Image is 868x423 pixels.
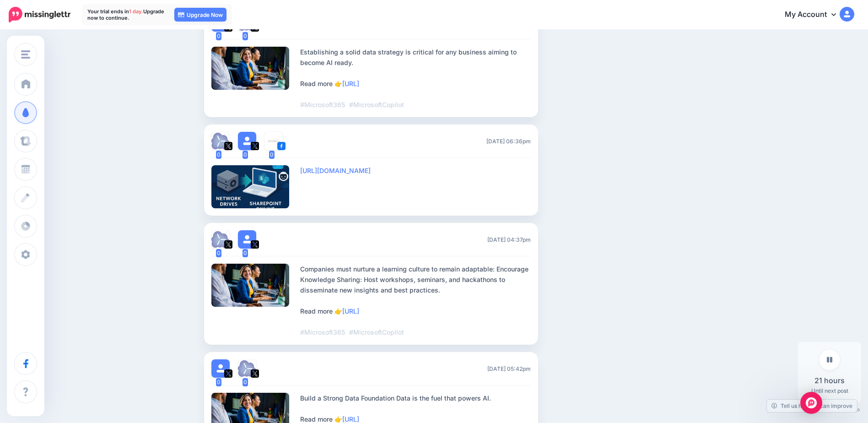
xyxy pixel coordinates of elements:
img: facebook-square.png [277,142,286,150]
a: [URL] [342,80,359,87]
span: 21 hours [814,375,845,386]
a: My Account [776,4,854,26]
span: #MicrosoftCopilot [349,101,404,108]
a: Upgrade Now [174,8,226,22]
img: user_default_image.png [238,132,256,150]
div: Establishing a solid data strategy is critical for any business aiming to become AI ready. Read m... [300,47,531,110]
span: 0 [243,249,248,257]
img: twitter-square.png [224,240,232,249]
span: 0 [243,32,248,40]
img: twitter-square.png [251,369,259,378]
img: Missinglettr [9,7,70,22]
img: twitter-square.png [224,369,232,378]
img: twitter-square.png [251,240,259,249]
span: 0 [216,32,221,40]
img: user_default_image.png [238,230,256,249]
span: [DATE] 06:36pm [486,137,531,146]
a: [URL] [342,307,359,315]
img: twitter-square.png [224,142,232,150]
div: Companies must nurture a learning culture to remain adaptable: Encourage Knowledge Sharing: Host ... [300,264,531,337]
span: #Microsoft365 [300,101,345,108]
a: Tell us how we can improve [767,400,857,412]
p: Your trial ends in Upgrade now to continue. [87,8,165,21]
span: 0 [243,151,248,159]
img: menu.png [21,50,30,59]
img: BPOS_icon_FINAL-89465.png [238,359,256,378]
a: [URL][DOMAIN_NAME] [300,167,371,174]
span: 1 day. [129,8,143,15]
span: 0 [216,151,221,159]
span: #MicrosoftCopilot [349,328,404,336]
span: [DATE] 05:42pm [487,364,531,373]
span: 0 [243,378,248,386]
div: Until next post [798,342,861,403]
span: 0 [216,378,221,386]
span: 0 [269,151,275,159]
img: BPOS_icon_FINAL-89465.png [211,230,230,249]
div: Open Intercom Messenger [800,392,822,414]
span: #Microsoft365 [300,328,345,336]
img: user_default_image.png [211,359,230,378]
a: [URL] [342,415,359,423]
span: 0 [216,249,221,257]
img: 306085287_420853990146676_6826861159306406207_n-bsa154988.jpg [264,132,283,150]
img: twitter-square.png [251,142,259,150]
span: [DATE] 04:37pm [487,235,531,244]
img: BPOS_icon_FINAL-89465.png [211,132,230,150]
